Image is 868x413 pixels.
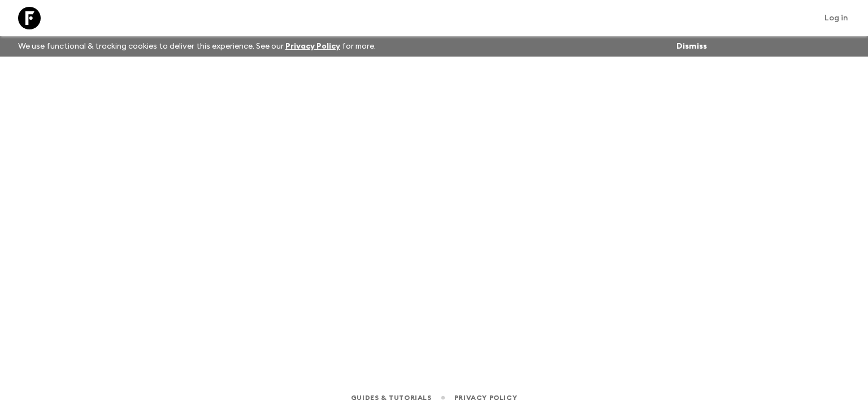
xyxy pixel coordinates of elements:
a: Privacy Policy [285,42,340,50]
p: We use functional & tracking cookies to deliver this experience. See our for more. [14,36,380,57]
a: Guides & Tutorials [351,392,432,404]
a: Privacy Policy [454,392,517,404]
a: Log in [818,10,854,26]
button: Dismiss [674,38,710,54]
